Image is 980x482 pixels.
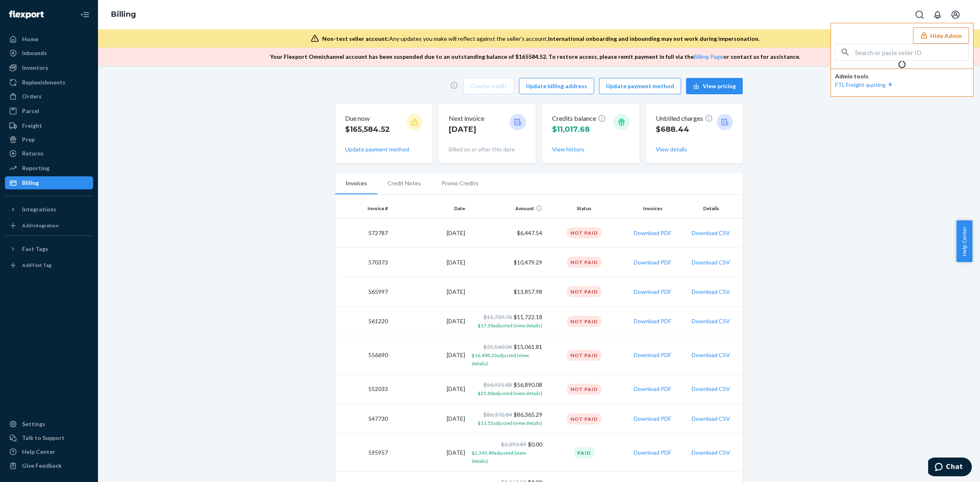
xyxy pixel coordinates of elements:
span: $31,560.04 [483,343,512,350]
div: Returns [22,149,44,158]
button: Fast Tags [5,242,93,255]
button: Update payment method [345,145,409,153]
a: Add Integration [5,219,93,232]
p: Credits balance [552,114,606,123]
div: Reporting [22,164,49,172]
span: $56,915.88 [483,381,512,388]
th: Status [546,199,623,218]
td: $0.00 [468,434,546,472]
div: Help Center [22,448,55,456]
a: Help Center [5,445,93,458]
iframe: Opens a widget where you can chat to one of our agents [928,458,972,478]
a: Billing [111,10,136,19]
td: 570373 [335,248,391,277]
span: $25.80 adjusted (view details) [478,390,542,396]
a: Reporting [5,162,93,175]
button: $25.80adjusted (view details) [478,389,542,397]
button: Download PDF [634,385,671,393]
button: Open notifications [929,7,946,23]
td: $6,447.54 [468,218,546,248]
button: View history [552,145,584,153]
td: [DATE] [391,336,468,374]
li: Credit Notes [377,173,431,193]
li: Promo Credits [431,173,489,193]
button: Download CSV [692,351,730,359]
button: Download CSV [692,258,730,267]
div: Inbounds [22,49,47,57]
span: Non-test seller account: [322,35,389,42]
td: [DATE] [391,374,468,404]
li: Invoices [335,173,377,194]
button: View details [656,145,687,153]
p: Your Flexport Omnichannel account has been suspended due to an outstanding balance of $ 165584.52... [270,53,800,61]
div: Not Paid [567,286,601,297]
button: Download PDF [634,351,671,359]
button: Download PDF [634,229,671,237]
td: $86,365.29 [468,404,546,434]
a: Parcel [5,104,93,118]
a: FTL Freight quoting [835,81,894,88]
button: Talk to Support [5,431,93,444]
span: $86,376.84 [483,411,512,418]
p: Admin tools [835,72,969,80]
a: Inbounds [5,47,93,60]
a: Returns [5,147,93,160]
div: Inventory [22,64,48,72]
div: Replenishments [22,78,65,87]
p: $165,584.52 [345,124,390,135]
button: Download PDF [634,317,671,325]
span: $11,017.68 [552,125,590,134]
div: Billing [22,179,39,187]
td: 547730 [335,404,391,434]
span: $2,393.49 [501,441,526,448]
td: $15,061.81 [468,336,546,374]
button: Download PDF [634,288,671,296]
a: Billing Page [694,53,723,60]
div: Fast Tags [22,245,48,253]
a: Billing [5,176,93,189]
p: $688.44 [656,124,713,135]
div: Prep [22,135,35,144]
td: $11,722.18 [468,307,546,336]
p: Billed on or after this date [449,145,526,153]
td: $13,857.98 [468,277,546,307]
button: Download CSV [692,415,730,423]
div: Not Paid [567,257,601,268]
td: 552033 [335,374,391,404]
td: 565997 [335,277,391,307]
p: Unbilled charges [656,114,713,123]
button: Download CSV [692,317,730,325]
button: Download CSV [692,385,730,393]
td: 595957 [335,434,391,472]
div: Any updates you make will reflect against the seller's account. [322,35,759,43]
button: Integrations [5,203,93,216]
img: Flexport logo [9,11,44,19]
span: $17.58 adjusted (view details) [478,322,542,329]
button: $2,393.49adjusted (view details) [472,449,542,465]
button: Help Center [956,220,972,262]
div: Not Paid [567,384,601,395]
button: Update billing address [519,78,594,94]
div: Orders [22,92,42,100]
div: Integrations [22,205,56,213]
a: Settings [5,418,93,431]
div: Add Integration [22,222,58,229]
th: Details [683,199,743,218]
a: Orders [5,90,93,103]
span: International onboarding and inbounding may not work during impersonation. [548,35,759,42]
span: $2,393.49 adjusted (view details) [472,450,526,464]
span: $16,498.23 adjusted (view details) [472,352,529,366]
button: Download CSV [692,449,730,457]
div: Not Paid [567,227,601,238]
th: Invoice # [335,199,391,218]
td: 561220 [335,307,391,336]
td: [DATE] [391,248,468,277]
div: Parcel [22,107,39,115]
span: $11.55 adjusted (view details) [478,420,542,426]
button: Download CSV [692,288,730,296]
div: Freight [22,122,42,130]
td: [DATE] [391,277,468,307]
a: Freight [5,119,93,132]
button: Download PDF [634,415,671,423]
